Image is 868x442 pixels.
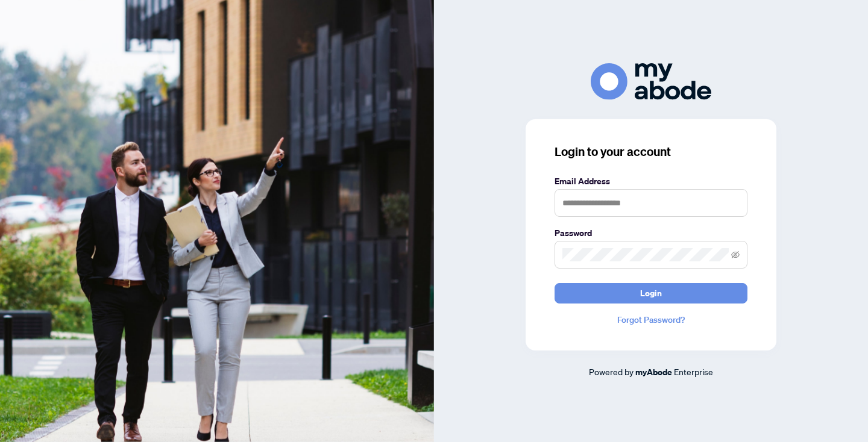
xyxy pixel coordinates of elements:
label: Email Address [555,175,747,188]
label: Password [555,226,747,240]
a: myAbode [635,366,672,379]
span: Login [640,284,662,303]
span: Enterprise [674,366,713,377]
button: Login [555,283,747,303]
h3: Login to your account [555,143,747,160]
a: Forgot Password? [555,313,747,326]
span: eye-invisible [731,251,740,259]
span: Powered by [589,366,634,377]
img: ma-logo [591,63,711,100]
